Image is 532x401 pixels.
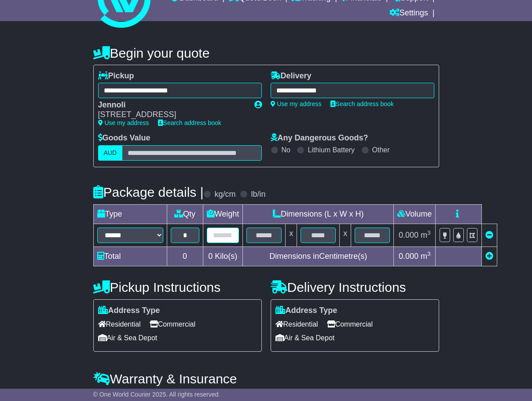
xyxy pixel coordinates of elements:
label: Any Dangerous Goods? [271,133,368,143]
a: Add new item [485,252,493,261]
a: Use my address [98,119,149,126]
h4: Delivery Instructions [271,280,439,294]
label: Lithium Battery [308,146,355,154]
span: 0.000 [399,252,418,261]
label: kg/cm [214,190,235,199]
sup: 3 [427,229,431,236]
td: Dimensions (L x W x H) [243,204,394,224]
a: Use my address [271,100,322,107]
sup: 3 [427,250,431,257]
h4: Warranty & Insurance [93,372,439,386]
a: Search address book [158,119,221,126]
label: Pickup [98,71,134,81]
label: Address Type [275,306,338,316]
td: x [340,224,351,246]
td: 0 [167,246,203,266]
h4: Begin your quote [93,46,439,60]
label: AUD [98,145,123,161]
span: Air & Sea Depot [98,331,158,345]
label: Other [372,146,390,154]
h4: Package details | [93,185,204,199]
label: lb/in [251,190,265,199]
td: x [286,224,297,246]
a: Search address book [330,100,394,107]
div: [STREET_ADDRESS] [98,110,246,120]
span: © One World Courier 2025. All rights reserved. [93,391,220,398]
span: Air & Sea Depot [275,331,335,345]
a: Settings [389,6,428,21]
td: Type [93,204,167,224]
span: 0 [208,252,213,261]
a: Remove this item [485,231,493,239]
td: Kilo(s) [203,246,243,266]
label: No [282,146,290,154]
span: m [421,252,431,261]
label: Delivery [271,71,312,81]
td: Dimensions in Centimetre(s) [243,246,394,266]
div: Jennoli [98,100,246,110]
td: Weight [203,204,243,224]
h4: Pickup Instructions [93,280,262,294]
span: 0.000 [399,231,418,239]
label: Goods Value [98,133,150,143]
span: Commercial [150,317,195,331]
td: Total [93,246,167,266]
label: Address Type [98,306,160,316]
span: Residential [275,317,318,331]
span: m [421,231,431,239]
span: Residential [98,317,141,331]
td: Volume [394,204,436,224]
td: Qty [167,204,203,224]
span: Commercial [327,317,373,331]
